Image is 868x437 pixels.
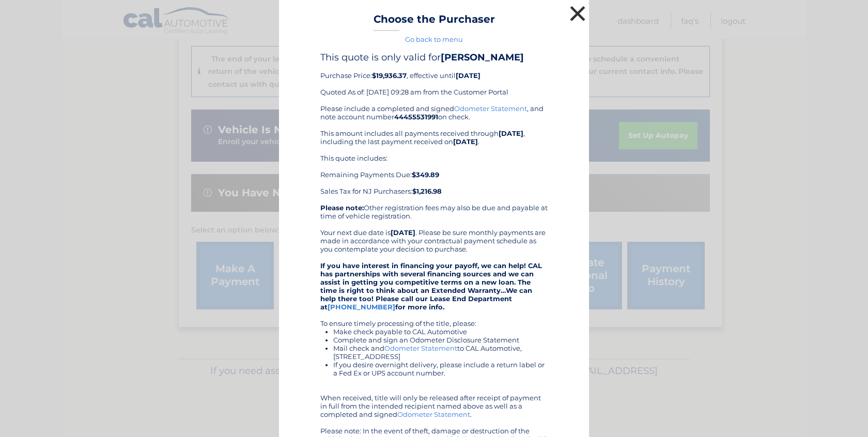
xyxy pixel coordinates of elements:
[320,204,364,212] b: Please note:
[320,154,548,195] div: This quote includes: Remaining Payments Due: Sales Tax for NJ Purchasers:
[412,170,439,179] b: $349.89
[384,344,457,352] a: Odometer Statement
[405,35,463,43] a: Go back to menu
[441,52,524,63] b: [PERSON_NAME]
[453,137,478,146] b: [DATE]
[320,261,542,311] strong: If you have interest in financing your payoff, we can help! CAL has partnerships with several fin...
[456,71,481,80] b: [DATE]
[454,104,527,113] a: Odometer Statement
[567,3,588,24] button: ×
[499,129,523,137] b: [DATE]
[391,228,415,237] b: [DATE]
[328,303,395,311] a: [PHONE_NUMBER]
[412,187,442,195] b: $1,216.98
[333,336,548,344] li: Complete and sign an Odometer Disclosure Statement
[320,52,548,63] h4: This quote is only valid for
[333,344,548,361] li: Mail check and to CAL Automotive, [STREET_ADDRESS]
[374,13,495,31] h3: Choose the Purchaser
[397,410,470,418] a: Odometer Statement
[333,327,548,336] li: Make check payable to CAL Automotive
[320,52,548,104] div: Purchase Price: , effective until Quoted As of: [DATE] 09:28 am from the Customer Portal
[333,361,548,377] li: If you desire overnight delivery, please include a return label or a Fed Ex or UPS account number.
[394,113,438,121] b: 44455531991
[372,71,407,80] b: $19,936.37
